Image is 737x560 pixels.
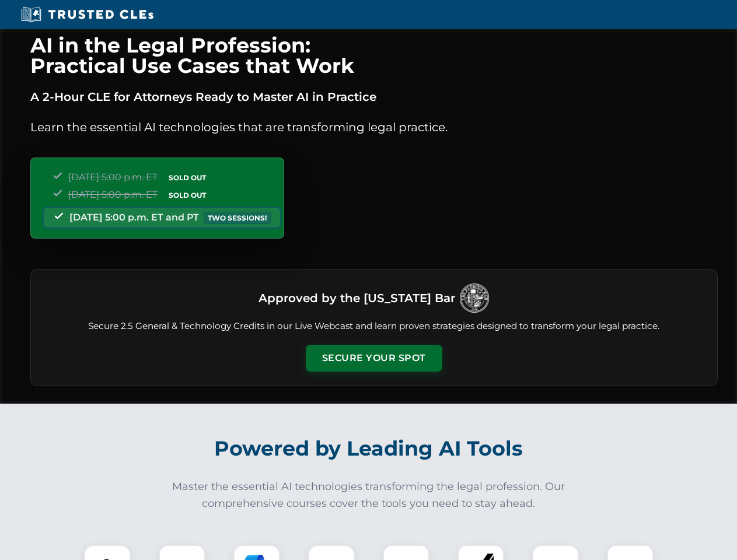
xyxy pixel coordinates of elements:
h1: AI in the Legal Profession: Practical Use Cases that Work [30,35,718,76]
span: [DATE] 5:00 p.m. ET [68,171,158,183]
h2: Powered by Leading AI Tools [46,428,692,469]
p: Learn the essential AI technologies that are transforming legal practice. [30,118,718,136]
p: Secure 2.5 General & Technology Credits in our Live Webcast and learn proven strategies designed ... [45,320,703,333]
p: A 2-Hour CLE for Attorneys Ready to Master AI in Practice [30,87,718,106]
p: Master the essential AI technologies transforming the legal profession. Our comprehensive courses... [165,478,573,512]
img: Logo [460,283,489,313]
h3: Approved by the [US_STATE] Bar [259,288,455,309]
span: SOLD OUT [165,189,210,201]
span: SOLD OUT [165,171,210,184]
button: Secure Your Spot [306,345,442,372]
span: [DATE] 5:00 p.m. ET [68,189,158,200]
img: Trusted CLEs [18,6,157,23]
